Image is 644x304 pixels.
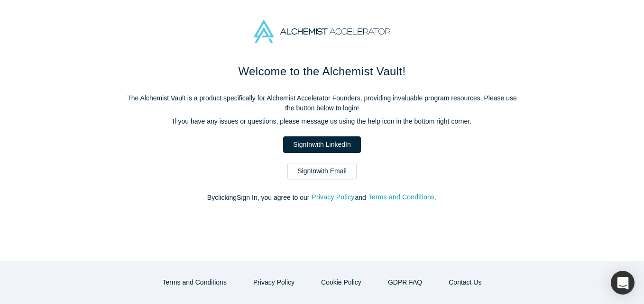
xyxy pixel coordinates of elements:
[368,192,435,203] button: Terms and Conditions
[311,192,355,203] button: Privacy Policy
[123,93,521,113] p: The Alchemist Vault is a product specifically for Alchemist Accelerator Founders, providing inval...
[123,63,521,80] h1: Welcome to the Alchemist Vault!
[283,136,360,153] a: SignInwith LinkedIn
[439,274,491,291] a: Contact Us
[123,193,521,203] p: By clicking Sign In , you agree to our and .
[378,274,432,291] a: GDPR FAQ
[287,163,357,179] a: SignInwith Email
[311,274,371,291] button: Cookie Policy
[254,20,390,43] img: Alchemist Accelerator Logo
[153,274,237,291] button: Terms and Conditions
[123,116,521,126] p: If you have any issues or questions, please message us using the help icon in the bottom right co...
[243,274,304,291] button: Privacy Policy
